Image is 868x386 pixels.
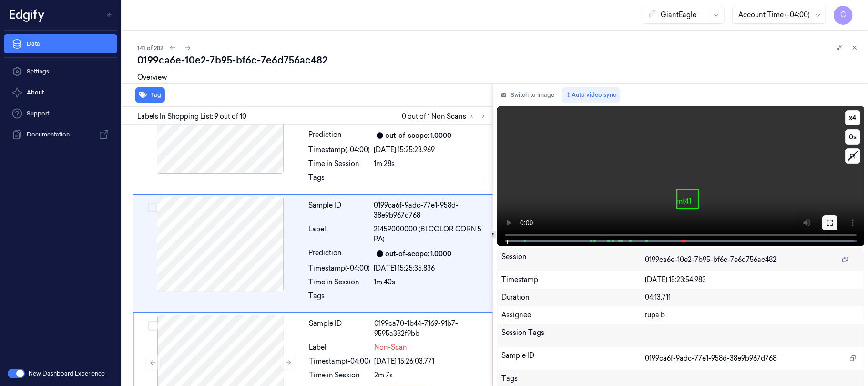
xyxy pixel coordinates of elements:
div: [DATE] 15:23:54.983 [645,275,860,285]
div: Timestamp (-04:00) [309,263,370,273]
div: Assignee [501,310,645,320]
div: out-of-scope: 1.0000 [386,131,452,141]
div: Sample ID [309,319,371,339]
div: Label [309,224,370,244]
div: 04:13.711 [645,292,860,303]
div: 0199ca6f-9adc-77e1-958d-38e9b967d768 [374,200,487,220]
div: out-of-scope: 1.0000 [386,249,452,259]
button: Select row [148,321,158,331]
div: 2m 7s [375,370,487,380]
a: Documentation [4,125,117,144]
a: Overview [137,73,167,83]
div: Timestamp [501,275,645,285]
div: Sample ID [501,351,645,366]
button: 0s [845,129,860,145]
button: Toggle Navigation [102,7,117,22]
div: Sample ID [309,200,370,220]
div: 1m 28s [374,159,487,169]
span: Non-Scan [375,343,408,353]
div: Tags [309,291,370,306]
div: 1m 40s [374,277,487,287]
button: Select row [148,203,157,212]
button: Switch to image [497,87,558,103]
button: Auto video sync [562,87,620,103]
div: [DATE] 15:25:35.836 [374,263,487,273]
div: [DATE] 15:26:03.771 [375,356,487,366]
button: x4 [845,110,860,125]
div: [DATE] 15:25:23.969 [374,145,487,155]
div: 0199ca6e-10e2-7b95-bf6c-7e6d756ac482 [137,53,860,67]
div: Duration [501,292,645,303]
span: 0199ca6e-10e2-7b95-bf6c-7e6d756ac482 [645,255,776,265]
div: Session [501,252,645,267]
div: 0199ca70-1b44-7169-91b7-9595a382f9bb [375,319,487,339]
div: Tags [309,173,370,188]
button: C [834,6,853,25]
button: Tag [135,87,165,103]
div: Timestamp (-04:00) [309,356,371,366]
span: 141 of 282 [137,44,163,52]
div: Time in Session [309,159,370,169]
span: 21459000000 (BI COLOR CORN 5 PA) [374,224,487,244]
div: rupa b [645,310,860,320]
a: Settings [4,62,117,81]
div: Timestamp (-04:00) [309,145,370,155]
div: Time in Session [309,370,371,380]
span: Labels In Shopping List: 9 out of 10 [137,112,246,122]
div: Session Tags [501,328,645,343]
span: 0 out of 1 Non Scans [402,111,489,122]
div: Time in Session [309,277,370,287]
span: 0199ca6f-9adc-77e1-958d-38e9b967d768 [645,354,776,364]
a: Data [4,34,117,53]
div: Label [309,343,371,353]
a: Support [4,104,117,123]
button: About [4,83,117,102]
div: Prediction [309,130,370,141]
div: Prediction [309,248,370,260]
